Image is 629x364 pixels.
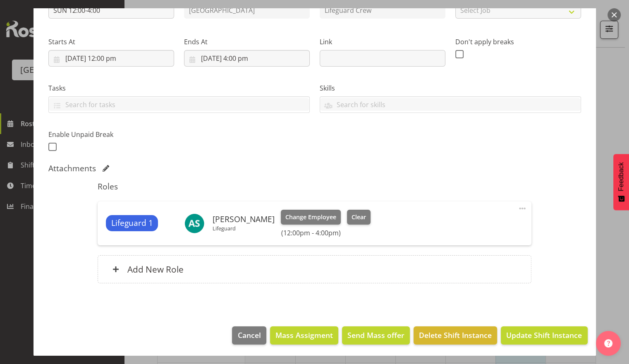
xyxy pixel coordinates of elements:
h5: Roles [98,182,531,192]
span: Clear [352,213,366,222]
span: Send Mass offer [347,330,404,340]
span: Change Employee [285,213,336,222]
span: Feedback [617,162,625,191]
button: Update Shift Instance [501,326,587,345]
span: Delete Shift Instance [419,330,492,340]
button: Delete Shift Instance [414,326,497,345]
span: Lifeguard 1 [111,217,153,229]
img: help-xxl-2.png [604,339,612,347]
label: Don't apply breaks [455,37,581,47]
label: Enable Unpaid Break [48,129,174,139]
label: Ends At [184,37,310,47]
input: Shift Instance Name [48,2,174,19]
input: Search for skills [320,98,581,111]
h5: Attachments [48,163,96,173]
label: Starts At [48,37,174,47]
img: ajay-smith9852.jpg [184,213,204,233]
button: Send Mass offer [342,326,410,345]
button: Feedback - Show survey [613,154,629,210]
span: Update Shift Instance [506,330,582,340]
input: Click to select... [184,50,310,67]
input: Search for tasks [49,98,309,111]
h6: [PERSON_NAME] [213,215,274,224]
span: Mass Assigment [275,330,333,340]
button: Change Employee [281,210,341,225]
h6: (12:00pm - 4:00pm) [281,229,370,237]
button: Clear [347,210,371,225]
span: Cancel [238,330,261,340]
label: Skills [320,83,581,93]
label: Tasks [48,83,310,93]
label: Link [320,37,445,47]
h6: Add New Role [127,264,184,275]
input: Click to select... [48,50,174,67]
button: Mass Assigment [270,326,338,345]
button: Cancel [232,326,266,345]
p: Lifeguard [213,225,274,232]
